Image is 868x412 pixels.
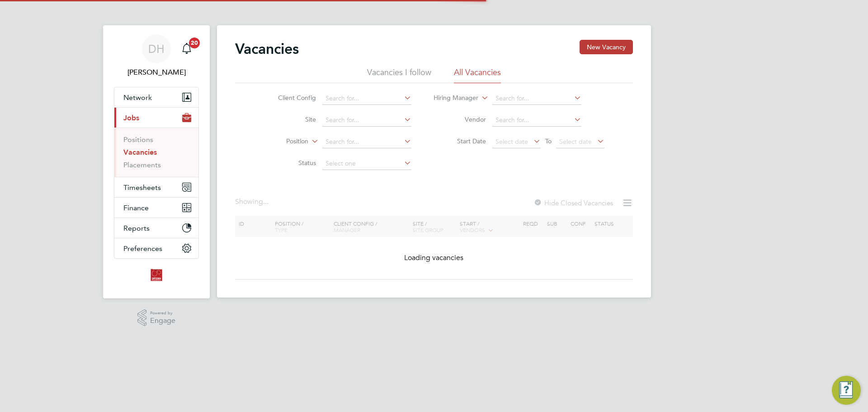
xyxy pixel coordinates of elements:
[426,94,478,103] label: Hiring Manager
[264,94,316,102] label: Client Config
[103,25,210,298] nav: Main navigation
[434,115,486,123] label: Vendor
[114,238,198,258] button: Preferences
[123,204,149,212] span: Finance
[123,114,139,122] span: Jobs
[123,135,153,144] a: Positions
[114,177,198,197] button: Timesheets
[123,183,161,192] span: Timesheets
[580,40,633,54] button: New Vacancy
[434,137,486,145] label: Start Date
[322,92,411,105] input: Search for...
[123,224,150,232] span: Reports
[492,92,581,105] input: Search for...
[322,114,411,127] input: Search for...
[367,67,431,83] li: Vacancies I follow
[123,244,162,253] span: Preferences
[114,198,198,218] button: Finance
[559,137,592,146] span: Select date
[322,157,411,170] input: Select one
[263,197,269,206] span: ...
[114,87,198,107] button: Network
[495,137,528,146] span: Select date
[150,309,175,317] span: Powered by
[454,67,501,83] li: All Vacancies
[542,135,554,147] span: To
[150,317,175,325] span: Engage
[533,199,613,207] label: Hide Closed Vacancies
[189,38,200,48] span: 20
[114,108,198,128] button: Jobs
[235,40,299,58] h2: Vacancies
[114,128,198,177] div: Jobs
[492,114,581,127] input: Search for...
[123,161,161,169] a: Placements
[148,43,165,55] span: DH
[114,34,199,78] a: DH[PERSON_NAME]
[114,218,198,238] button: Reports
[264,115,316,123] label: Site
[322,136,411,148] input: Search for...
[114,67,199,78] span: Daniel Hobbs
[123,148,157,156] a: Vacancies
[123,93,152,102] span: Network
[114,268,199,282] a: Go to home page
[264,159,316,167] label: Status
[235,197,270,207] div: Showing
[832,376,861,405] button: Engage Resource Center
[137,309,176,327] a: Powered byEngage
[149,268,164,282] img: optionsresourcing-logo-retina.png
[178,34,196,63] a: 20
[256,137,308,146] label: Position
